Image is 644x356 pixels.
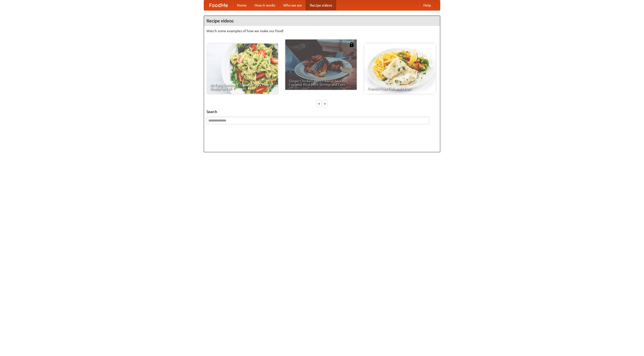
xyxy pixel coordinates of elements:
[419,0,435,10] a: Help
[207,44,278,94] a: An Easy, Summery Tomato Pasta That's Ready for Fall
[204,0,233,10] a: FoodMe
[349,42,354,47] img: 483408.png
[251,0,279,10] a: How it works
[207,109,437,114] h5: Search
[364,44,436,94] a: French Fries Fish and Chips
[204,16,440,26] h4: Recipe videos
[306,0,336,10] a: Recipe videos
[323,100,327,107] div: »
[368,87,432,90] span: French Fries Fish and Chips
[279,0,306,10] a: Who we are
[317,100,321,107] div: «
[207,28,437,33] p: Watch some examples of how we make our food!
[233,0,251,10] a: Home
[210,83,274,90] span: An Easy, Summery Tomato Pasta That's Ready for Fall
